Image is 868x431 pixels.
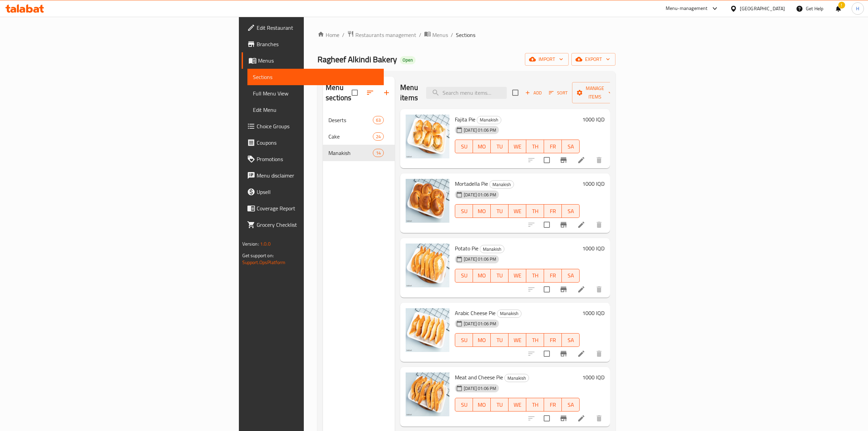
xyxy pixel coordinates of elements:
[476,400,488,410] span: MO
[856,5,859,12] span: H
[455,204,473,218] button: SU
[242,19,384,36] a: Edit Restaurant
[242,217,384,233] a: Grocery Checklist
[242,36,384,52] a: Branches
[257,139,378,147] span: Coupons
[477,116,501,124] span: Manakish
[406,373,449,416] img: Meat and Cheese Pie
[508,333,526,347] button: WE
[666,4,708,13] div: Menu-management
[565,142,577,152] span: SA
[373,116,384,124] div: items
[555,217,572,233] button: Branch-specific-item
[480,245,504,253] div: Manakish
[582,115,605,124] h6: 1000 IQD
[504,374,529,382] div: Manakish
[260,239,271,248] span: 1.0.0
[526,269,544,283] button: TH
[493,400,506,410] span: TU
[562,398,580,412] button: SA
[547,88,569,98] button: Sort
[247,102,384,118] a: Edit Menu
[582,373,605,382] h6: 1000 IQD
[511,271,524,280] span: WE
[328,132,373,141] span: Cake
[317,30,615,39] nav: breadcrumb
[257,24,378,32] span: Edit Restaurant
[578,84,612,101] span: Manage items
[577,414,585,422] a: Edit menu item
[591,281,607,298] button: delete
[524,89,543,97] span: Add
[247,85,384,102] a: Full Menu View
[544,88,572,98] span: Sort items
[242,258,286,267] a: Support.OpsPlatform
[491,333,508,347] button: TU
[540,411,554,426] span: Select to update
[562,269,580,283] button: SA
[547,142,559,152] span: FR
[458,271,470,280] span: SU
[491,398,508,412] button: TU
[323,145,395,161] div: Manakish14
[540,153,554,167] span: Select to update
[328,149,373,157] span: Manakish
[456,31,475,39] span: Sections
[461,321,499,327] span: [DATE] 01:06 PM
[591,152,607,168] button: delete
[242,52,384,69] a: Menus
[373,132,384,141] div: items
[565,400,577,410] span: SA
[591,345,607,362] button: delete
[571,53,615,66] button: export
[473,269,491,283] button: MO
[476,335,488,345] span: MO
[473,398,491,412] button: MO
[253,89,378,97] span: Full Menu View
[458,206,470,216] span: SU
[540,282,554,297] span: Select to update
[257,204,378,212] span: Coverage Report
[547,206,559,216] span: FR
[511,335,524,345] span: WE
[526,333,544,347] button: TH
[461,192,499,198] span: [DATE] 01:06 PM
[565,206,577,216] span: SA
[242,151,384,167] a: Promotions
[555,410,572,427] button: Branch-specific-item
[577,156,585,164] a: Edit menu item
[458,142,470,152] span: SU
[253,73,378,81] span: Sections
[523,88,544,98] span: Add item
[591,410,607,427] button: delete
[493,206,506,216] span: TU
[591,217,607,233] button: delete
[257,40,378,48] span: Branches
[455,398,473,412] button: SU
[242,134,384,151] a: Coupons
[455,372,503,382] span: Meat and Cheese Pie
[493,335,506,345] span: TU
[491,204,508,218] button: TU
[491,140,508,153] button: TU
[323,128,395,145] div: Cake24
[257,221,378,229] span: Grocery Checklist
[508,269,526,283] button: WE
[582,244,605,253] h6: 1000 IQD
[455,140,473,153] button: SU
[455,269,473,283] button: SU
[544,140,562,153] button: FR
[497,310,521,318] div: Manakish
[426,87,507,99] input: search
[505,374,529,382] span: Manakish
[455,308,496,318] span: Arabic Cheese Pie
[529,271,541,280] span: TH
[476,142,488,152] span: MO
[562,140,580,153] button: SA
[544,398,562,412] button: FR
[362,84,378,101] span: Sort sections
[529,400,541,410] span: TH
[257,155,378,163] span: Promotions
